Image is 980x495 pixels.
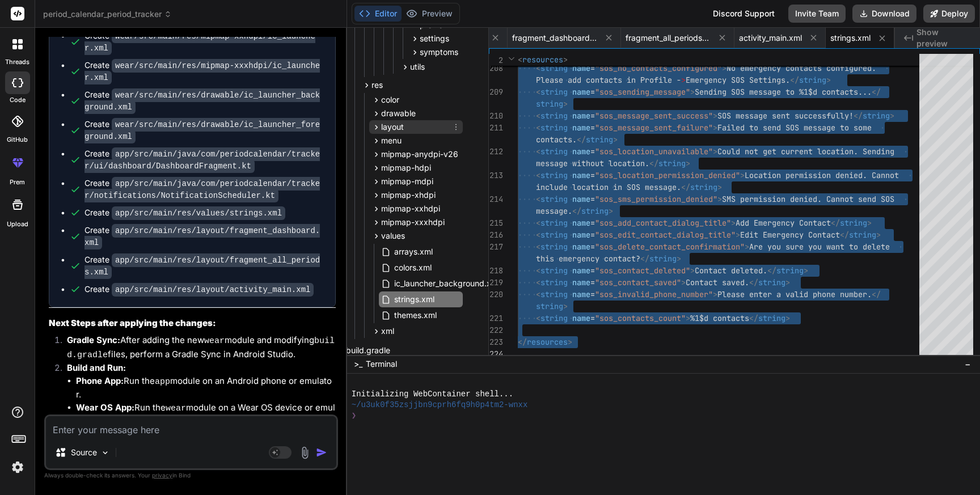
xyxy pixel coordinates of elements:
[890,111,894,121] span: >
[420,46,458,58] span: symptoms
[536,253,640,264] span: this emergency contact?
[381,325,394,337] span: xml
[381,149,458,160] span: mipmap-anydpi-v26
[758,313,785,323] span: string
[536,242,540,252] span: <
[686,277,749,287] span: Contact saved.
[489,170,503,181] div: 213
[717,289,872,299] span: Please enter a valid phone number.
[536,122,540,133] span: <
[590,242,595,252] span: =
[540,230,568,240] span: string
[572,289,590,299] span: name
[590,230,595,240] span: =
[572,313,590,323] span: name
[536,158,649,168] span: message without location.
[393,293,436,306] span: strings.xml
[826,75,831,85] span: >
[381,189,436,201] span: mipmap-xhdpi
[731,218,736,228] span: >
[85,88,320,114] code: wear/src/main/res/drawable/ic_launcher_background.xml
[540,265,568,276] span: string
[536,146,540,156] span: <
[804,265,808,276] span: >
[366,358,397,370] span: Terminal
[590,170,595,180] span: =
[677,253,681,264] span: >
[876,230,881,240] span: >
[626,32,711,44] span: fragment_all_periods.xml
[572,218,590,228] span: name
[85,224,320,249] code: app/src/main/res/layout/fragment_dashboard.xml
[749,313,758,323] span: </
[681,277,686,287] span: >
[572,206,581,216] span: </
[536,182,681,192] span: include location in SOS message.
[572,87,590,97] span: name
[67,336,335,360] code: build.gradle
[586,134,613,145] span: string
[85,254,324,278] div: Create
[581,206,609,216] span: string
[354,6,402,22] button: Editor
[381,230,405,242] span: values
[489,62,503,74] div: 208
[686,75,790,85] span: Emergency SOS Settings.
[745,242,749,252] span: >
[76,402,134,413] strong: Wear OS App:
[393,245,434,259] span: arrays.xml
[85,148,324,172] div: Create
[690,265,695,276] span: >
[76,401,336,441] li: Run the module on a Wear OS device or emulator. You'll need to pair the Wear OS device/emulator w...
[590,277,595,287] span: =
[590,63,595,73] span: =
[590,194,595,204] span: =
[540,242,568,252] span: string
[489,241,503,253] div: 217
[393,261,433,274] span: colors.xml
[536,63,540,73] span: <
[852,5,916,23] button: Download
[690,182,717,192] span: string
[563,301,568,311] span: >
[595,194,717,204] span: "sos_sms_permission_denied"
[863,111,890,121] span: string
[204,336,225,346] code: wear
[713,111,717,121] span: >
[540,218,568,228] span: string
[767,265,776,276] span: </
[572,63,590,73] span: name
[85,207,285,219] div: Create
[518,337,527,347] span: </
[799,75,826,85] span: string
[785,313,790,323] span: >
[381,162,431,174] span: mipmap-hdpi
[85,177,324,201] div: Create
[7,219,28,229] label: Upload
[590,111,595,121] span: =
[540,170,568,180] span: string
[686,158,690,168] span: >
[352,411,356,421] span: ❯
[831,218,840,228] span: </
[572,265,590,276] span: name
[867,218,872,228] span: >
[854,111,863,121] span: </
[540,87,568,97] span: string
[540,122,568,133] span: string
[527,337,568,347] span: resources
[381,135,402,146] span: menu
[489,110,503,122] div: 210
[717,122,872,133] span: Failed to send SOS message to some
[381,121,404,133] span: layout
[572,230,590,240] span: name
[371,79,383,91] span: res
[100,448,110,458] img: Pick Models
[536,230,540,240] span: <
[85,253,320,279] code: app/src/main/res/layout/fragment_all_periods.xml
[420,33,449,44] span: settings
[536,111,540,121] span: <
[609,206,613,216] span: >
[713,289,717,299] span: >
[722,63,726,73] span: >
